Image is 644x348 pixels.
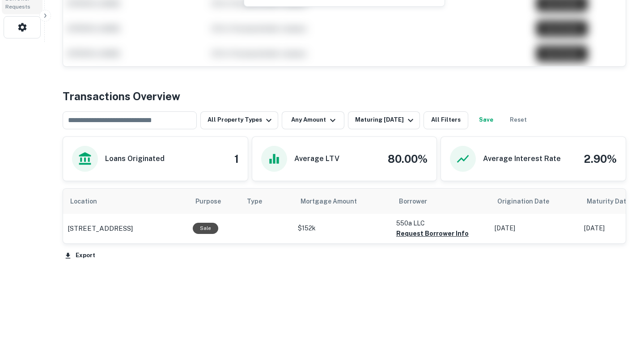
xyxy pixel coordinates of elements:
h4: Transactions Overview [63,88,180,104]
button: Export [63,249,97,263]
th: Type [240,189,293,214]
p: [STREET_ADDRESS] [68,223,133,234]
h6: Average LTV [294,153,339,164]
th: Borrower [392,189,490,214]
h6: Average Interest Rate [483,153,561,164]
div: scrollable content [63,189,626,243]
span: Purpose [195,196,233,207]
th: Purpose [188,189,240,214]
th: Mortgage Amount [293,189,392,214]
button: All Filters [424,111,468,129]
p: 550a LLC [396,218,486,228]
div: Maturity dates displayed may be estimated. Please contact the lender for the most accurate maturi... [587,196,639,206]
span: Borrower [399,196,427,207]
button: Maturing [DATE] [348,111,420,129]
span: Mortgage Amount [301,196,369,207]
th: Location [63,189,188,214]
p: $152k [298,224,387,233]
a: [STREET_ADDRESS] [68,223,184,234]
span: Type [247,196,274,207]
p: [DATE] [495,224,575,233]
iframe: Chat Widget [599,276,644,319]
button: Reset [504,111,533,129]
h4: 1 [234,151,239,167]
div: Maturing [DATE] [355,115,416,126]
button: Request Borrower Info [396,228,469,239]
h6: Maturity Date [587,196,630,206]
h4: 80.00% [388,151,428,167]
span: Origination Date [497,196,561,207]
button: Any Amount [282,111,344,129]
div: Sale [193,223,218,234]
span: Location [70,196,109,207]
button: Save your search to get updates of matches that match your search criteria. [472,111,500,129]
h6: Loans Originated [105,153,165,164]
th: Origination Date [490,189,580,214]
button: All Property Types [200,111,278,129]
h4: 2.90% [584,151,617,167]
